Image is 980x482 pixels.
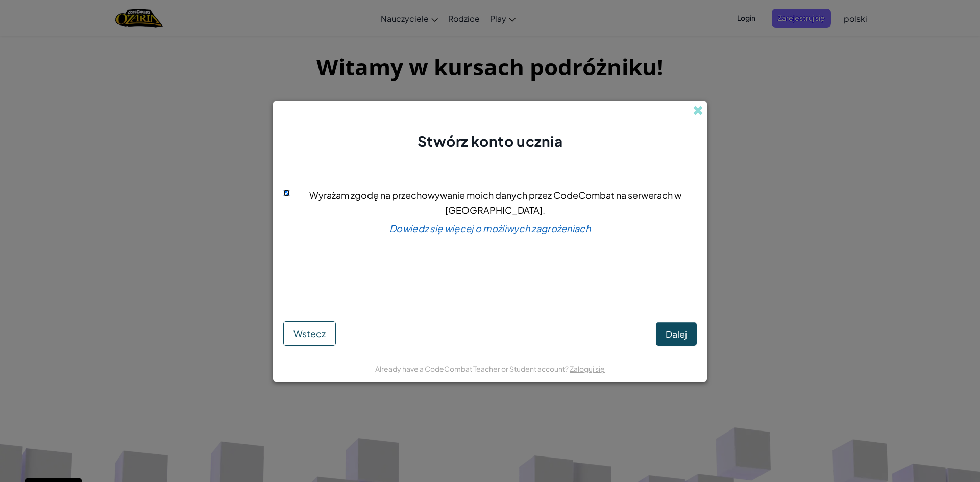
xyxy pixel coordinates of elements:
[283,190,290,196] input: Wyrażam zgodę na przechowywanie moich danych przez CodeCombat na serwerach w [GEOGRAPHIC_DATA].
[389,222,591,234] a: Dowiedz się więcej o możliwych zagrożeniach
[400,271,580,282] p: Jeśli nie jesteś pewien, zapytaj swojego nauczyciela.
[293,327,326,339] span: Wstecz
[666,328,687,340] span: Dalej
[283,321,336,346] button: Wstecz
[309,189,681,216] span: Wyrażam zgodę na przechowywanie moich danych przez CodeCombat na serwerach w [GEOGRAPHIC_DATA].
[570,364,605,373] a: Zaloguj się
[656,322,697,346] button: Dalej
[375,364,570,373] span: Already have a CodeCombat Teacher or Student account?
[418,132,563,150] span: Stwórz konto ucznia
